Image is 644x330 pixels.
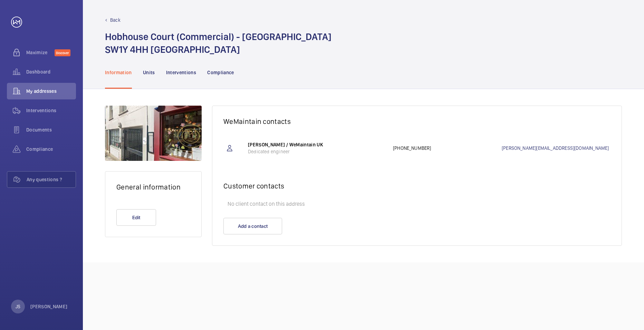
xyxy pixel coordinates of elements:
p: No client contact on this address [223,197,611,211]
span: Compliance [26,146,76,153]
p: Units [143,69,155,76]
p: JS [16,303,20,310]
p: Compliance [207,69,234,76]
p: Dedicated engineer [248,148,386,155]
span: My addresses [26,88,76,95]
button: Edit [116,209,156,226]
span: Interventions [26,107,76,114]
span: Dashboard [26,68,76,75]
span: Any questions ? [27,176,76,183]
p: [PERSON_NAME] [30,303,68,310]
a: [PERSON_NAME][EMAIL_ADDRESS][DOMAIN_NAME] [502,145,611,152]
h1: Hobhouse Court (Commercial) - [GEOGRAPHIC_DATA] SW1Y 4HH [GEOGRAPHIC_DATA] [105,30,331,56]
h2: General information [116,183,190,191]
p: Interventions [166,69,196,76]
span: Discover [55,49,70,56]
h2: WeMaintain contacts [223,117,611,126]
span: Documents [26,126,76,133]
span: Maximize [26,49,55,56]
p: [PERSON_NAME] / WeMaintain UK [248,141,386,148]
h2: Customer contacts [223,182,611,190]
p: Back [110,17,121,23]
p: Information [105,69,132,76]
button: Add a contact [223,218,282,234]
p: [PHONE_NUMBER] [393,145,502,152]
